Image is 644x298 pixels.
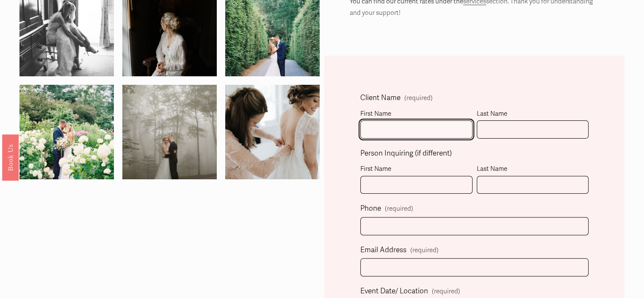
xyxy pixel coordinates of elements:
[360,108,473,120] div: First Name
[360,92,401,105] span: Client Name
[477,163,589,175] div: Last Name
[477,108,589,120] div: Last Name
[202,85,343,179] img: ASW-178.jpg
[404,95,433,101] span: (required)
[385,206,413,212] span: (required)
[410,245,439,256] span: (required)
[360,285,428,298] span: Event Date/ Location
[19,70,114,195] img: 14305484_1259623107382072_1992716122685880553_o.jpg
[2,134,19,180] a: Book Us
[432,286,460,297] span: (required)
[99,85,240,179] img: a&b-249.jpg
[360,244,406,257] span: Email Address
[360,163,473,175] div: First Name
[360,202,381,215] span: Phone
[360,147,452,160] span: Person Inquiring (if different)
